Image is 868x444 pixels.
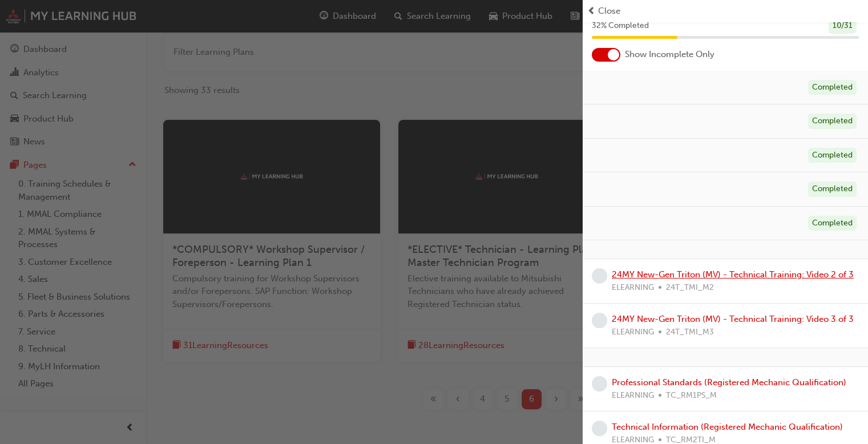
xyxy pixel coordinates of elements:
[587,5,863,18] button: prev-iconClose
[592,376,607,391] span: learningRecordVerb_NONE-icon
[808,181,857,197] div: Completed
[592,268,607,284] span: learningRecordVerb_NONE-icon
[612,422,843,432] a: Technical Information (Registered Mechanic Qualification)
[666,389,717,402] span: TC_RM1PS_M
[808,80,857,95] div: Completed
[612,269,854,280] a: 24MY New-Gen Triton (MV) - Technical Training: Video 2 of 3
[808,114,857,129] div: Completed
[625,48,714,61] span: Show Incomplete Only
[612,326,654,339] span: ELEARNING
[592,19,649,33] span: 32 % Completed
[592,421,607,436] span: learningRecordVerb_NONE-icon
[612,377,846,388] a: Professional Standards (Registered Mechanic Qualification)
[808,148,857,163] div: Completed
[808,216,857,231] div: Completed
[666,281,714,294] span: 24T_TMI_M2
[587,5,596,18] span: prev-icon
[829,18,857,34] div: 10 / 31
[598,5,620,18] span: Close
[612,389,654,402] span: ELEARNING
[592,313,607,328] span: learningRecordVerb_NONE-icon
[666,326,714,339] span: 24T_TMI_M3
[612,281,654,294] span: ELEARNING
[612,314,854,324] a: 24MY New-Gen Triton (MV) - Technical Training: Video 3 of 3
